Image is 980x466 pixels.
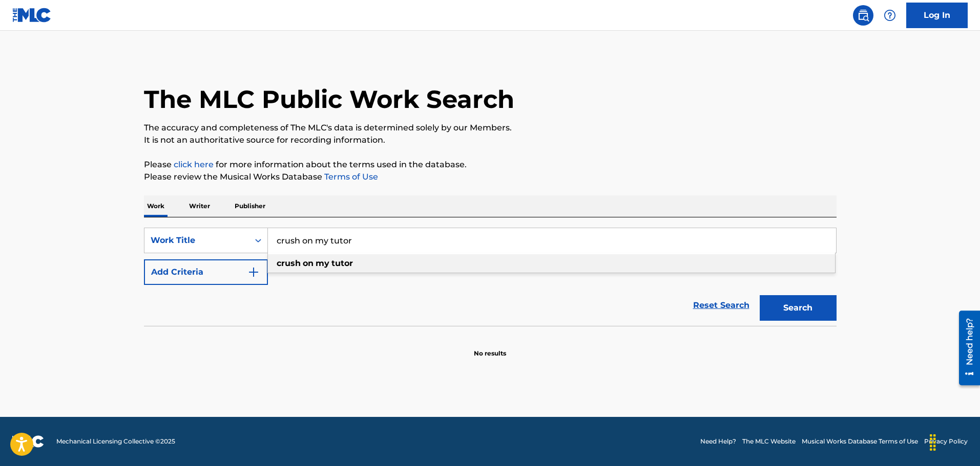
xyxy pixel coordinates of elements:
[700,437,736,446] a: Need Help?
[884,9,896,21] img: help
[144,228,837,326] form: Search Form
[951,306,980,389] iframe: Resource Center
[802,437,918,446] a: Musical Works Database Terms of Use
[12,8,52,23] img: MLC Logo
[144,259,268,285] button: Add Criteria
[316,258,329,268] strong: my
[186,195,213,217] p: Writer
[929,417,980,466] iframe: Chat Widget
[924,437,968,446] a: Privacy Policy
[760,295,837,321] button: Search
[144,84,514,115] h1: The MLC Public Work Search
[688,294,755,317] a: Reset Search
[232,195,268,217] p: Publisher
[880,5,900,26] div: Help
[303,258,314,268] strong: on
[742,437,796,446] a: The MLC Website
[925,427,941,458] div: Drag
[144,122,837,134] p: The accuracy and completeness of The MLC's data is determined solely by our Members.
[322,172,378,182] a: Terms of Use
[277,258,301,268] strong: crush
[174,160,214,169] a: click here
[151,234,243,247] div: Work Title
[144,195,168,217] p: Work
[474,337,506,358] p: No results
[144,159,837,171] p: Please for more information about the terms used in the database.
[144,171,837,183] p: Please review the Musical Works Database
[12,435,44,448] img: logo
[56,437,175,446] span: Mechanical Licensing Collective © 2025
[247,266,260,278] img: 9d2ae6d4665cec9f34b9.svg
[853,5,873,26] a: Public Search
[906,3,968,28] a: Log In
[144,134,837,146] p: It is not an authoritative source for recording information.
[331,258,353,268] strong: tutor
[857,9,869,21] img: search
